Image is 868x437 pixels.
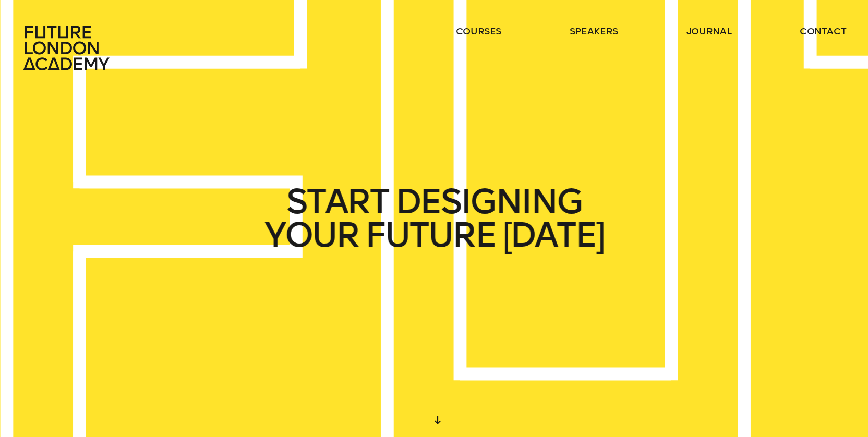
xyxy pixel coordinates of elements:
[365,218,496,252] span: FUTURE
[456,25,502,38] a: courses
[264,218,358,252] span: YOUR
[570,25,618,38] a: speakers
[502,218,604,252] span: [DATE]
[686,25,732,38] a: journal
[800,25,847,38] a: contact
[395,185,582,218] span: DESIGNING
[286,185,389,218] span: START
